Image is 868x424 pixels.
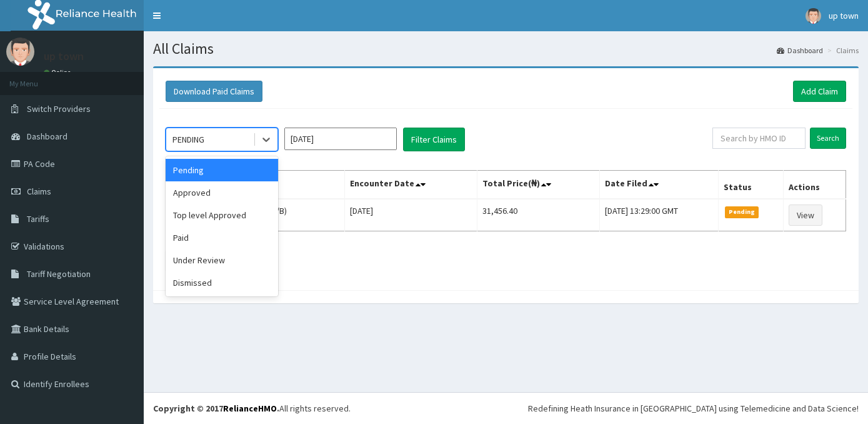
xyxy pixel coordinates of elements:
strong: Copyright © 2017 . [153,403,279,414]
div: Paid [166,226,278,249]
th: Encounter Date [344,171,477,199]
div: Pending [166,159,278,181]
button: Download Paid Claims [166,81,262,102]
span: up town [829,10,859,21]
td: [DATE] 13:29:00 GMT [600,199,718,231]
td: 31,456.40 [477,199,600,231]
button: Filter Claims [403,128,465,151]
span: Tariff Negotiation [27,268,91,280]
a: Online [44,68,74,77]
span: Dashboard [27,131,67,142]
input: Search [810,128,846,149]
span: Pending [725,206,759,218]
a: RelianceHMO [223,403,277,414]
span: Claims [27,186,51,197]
div: PENDING [172,133,204,146]
th: Date Filed [600,171,718,199]
th: Actions [783,171,846,199]
a: View [789,204,822,226]
p: up town [44,51,84,62]
div: Dismissed [166,271,278,294]
input: Select Month and Year [284,128,397,150]
h1: All Claims [153,41,859,57]
div: Top level Approved [166,204,278,226]
a: Add Claim [793,81,846,102]
div: Under Review [166,249,278,271]
td: [DATE] [344,199,477,231]
a: Dashboard [777,45,823,56]
img: User Image [6,38,34,66]
img: User Image [806,8,821,24]
th: Status [718,171,783,199]
span: Tariffs [27,213,49,225]
span: Switch Providers [27,103,91,114]
footer: All rights reserved. [144,392,868,424]
div: Approved [166,181,278,204]
th: Total Price(₦) [477,171,600,199]
li: Claims [824,45,859,56]
input: Search by HMO ID [712,128,806,149]
div: Redefining Heath Insurance in [GEOGRAPHIC_DATA] using Telemedicine and Data Science! [528,402,859,415]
